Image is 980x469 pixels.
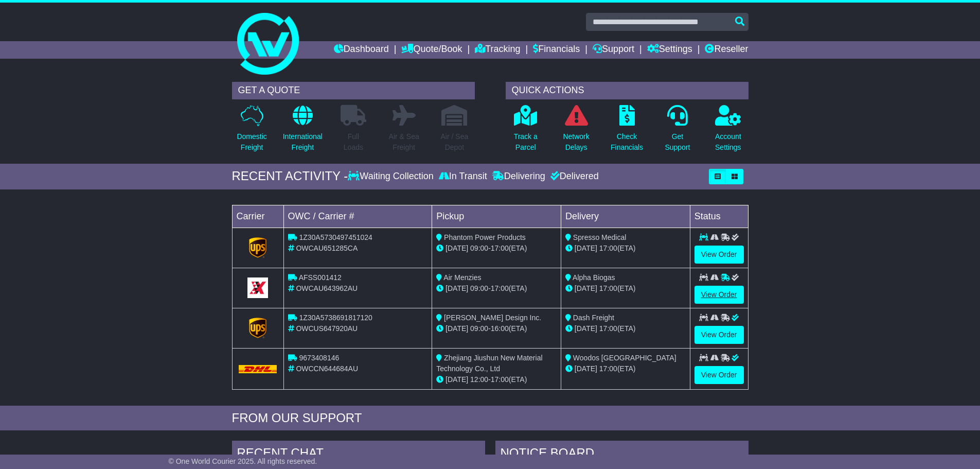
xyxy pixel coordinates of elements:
[514,131,538,153] p: Track a Parcel
[249,237,266,258] img: GetCarrierServiceLogo
[436,243,557,254] div: - (ETA)
[239,365,277,373] img: DHL.png
[232,411,749,426] div: FROM OUR SUPPORT
[299,314,372,322] span: 1Z30A5738691817120
[593,41,634,59] a: Support
[348,171,436,182] div: Waiting Collection
[283,131,323,153] p: International Freight
[665,131,690,153] p: Get Support
[169,457,317,465] span: © One World Courier 2025. All rights reserved.
[444,314,541,322] span: [PERSON_NAME] Design Inc.
[565,363,686,374] div: (ETA)
[249,318,266,338] img: GetCarrierServiceLogo
[599,364,617,373] span: 17:00
[565,323,686,334] div: (ETA)
[470,324,488,333] span: 09:00
[299,233,372,241] span: 1Z30A5730497451024
[432,205,561,228] td: Pickup
[506,82,749,99] div: QUICK ACTIONS
[299,273,342,282] span: AFSS001412
[491,244,509,252] span: 17:00
[575,324,597,333] span: [DATE]
[565,243,686,254] div: (ETA)
[401,41,462,59] a: Quote/Book
[341,131,366,153] p: Full Loads
[513,105,538,159] a: Track aParcel
[533,41,580,59] a: Financials
[561,205,690,228] td: Delivery
[491,375,509,384] span: 17:00
[491,324,509,333] span: 16:00
[436,354,542,373] span: Zhejiang Jiushun New Material Technology Co., Ltd
[573,354,676,362] span: Woodos [GEOGRAPHIC_DATA]
[575,244,597,252] span: [DATE]
[475,41,520,59] a: Tracking
[575,364,597,373] span: [DATE]
[694,366,744,384] a: View Order
[441,131,469,153] p: Air / Sea Depot
[491,284,509,292] span: 17:00
[237,131,266,153] p: Domestic Freight
[490,171,548,182] div: Delivering
[694,286,744,304] a: View Order
[599,324,617,333] span: 17:00
[436,283,557,294] div: - (ETA)
[444,233,526,241] span: Phantom Power Products
[470,244,488,252] span: 09:00
[232,82,475,99] div: GET A QUOTE
[705,41,748,59] a: Reseller
[470,284,488,292] span: 09:00
[611,131,643,153] p: Check Financials
[573,273,615,282] span: Alpha Biogas
[664,105,690,159] a: GetSupport
[436,171,490,182] div: In Transit
[232,169,348,184] div: RECENT ACTIVITY -
[694,326,744,344] a: View Order
[573,314,614,322] span: Dash Freight
[282,105,323,159] a: InternationalFreight
[694,246,744,264] a: View Order
[389,131,419,153] p: Air & Sea Freight
[283,205,432,228] td: OWC / Carrier #
[232,205,283,228] td: Carrier
[599,244,617,252] span: 17:00
[690,205,748,228] td: Status
[715,131,741,153] p: Account Settings
[446,244,468,252] span: [DATE]
[715,105,742,159] a: AccountSettings
[446,324,468,333] span: [DATE]
[296,324,358,333] span: OWCUS647920AU
[443,273,481,282] span: Air Menzies
[236,105,267,159] a: DomesticFreight
[599,284,617,292] span: 17:00
[232,441,485,468] div: RECENT CHAT
[470,375,488,384] span: 12:00
[647,41,692,59] a: Settings
[436,374,557,385] div: - (ETA)
[573,233,627,241] span: Spresso Medical
[247,277,268,298] img: GetCarrierServiceLogo
[565,283,686,294] div: (ETA)
[436,323,557,334] div: - (ETA)
[563,131,589,153] p: Network Delays
[446,284,468,292] span: [DATE]
[548,171,599,182] div: Delivered
[575,284,597,292] span: [DATE]
[299,354,339,362] span: 9673408146
[296,244,358,252] span: OWCAU651285CA
[296,364,358,373] span: OWCCN644684AU
[446,375,468,384] span: [DATE]
[296,284,358,292] span: OWCAU643962AU
[610,105,644,159] a: CheckFinancials
[495,441,749,468] div: NOTICE BOARD
[562,105,590,159] a: NetworkDelays
[334,41,389,59] a: Dashboard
